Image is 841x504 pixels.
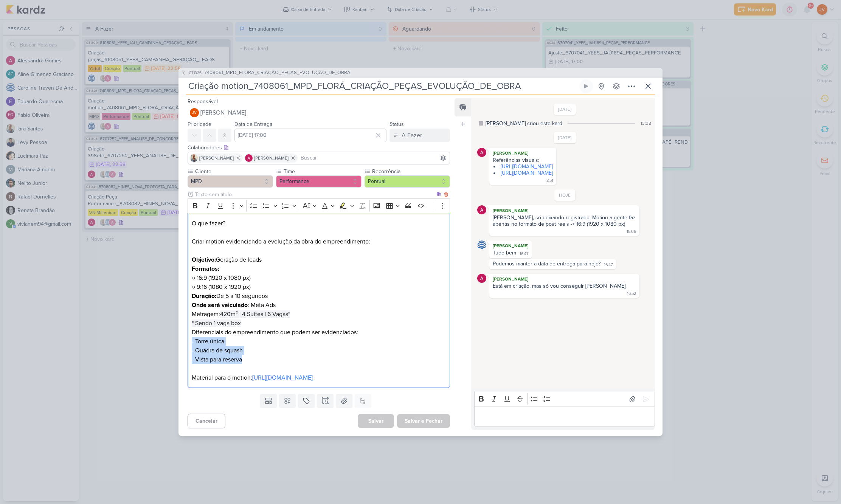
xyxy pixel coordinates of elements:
[190,154,198,162] img: Iara Santos
[188,98,218,105] label: Responsável
[491,149,555,157] div: [PERSON_NAME]
[188,121,211,127] label: Prioridade
[493,261,600,267] div: Podemos manter a data de entrega para hoje?
[192,219,446,264] p: O que fazer? Criar motion evidenciando a evolução da obra do empreendimento: Geração de leads
[192,256,216,264] strong: Objetivo:
[200,108,246,117] span: [PERSON_NAME]
[182,69,351,77] button: CT1326 7408061_MPD_FLORÁ_CRIAÇÃO_PEÇAS_EVOLUÇÃO_DE_OBRA
[474,406,655,427] div: Editor editing area: main
[583,83,589,89] div: Ligar relógio
[493,283,627,289] div: Está em criação, mas só vou conseguir [PERSON_NAME].
[192,111,197,115] p: JV
[402,131,422,140] div: A Fazer
[199,155,234,161] span: [PERSON_NAME]
[194,167,273,175] label: Cliente
[276,175,362,188] button: Performance
[371,167,450,175] label: Recorrência
[486,119,562,127] div: [PERSON_NAME] criou este kard
[192,292,216,300] strong: Duração:
[192,301,248,309] strong: Onde será veiculado
[254,155,289,161] span: [PERSON_NAME]
[641,120,651,127] div: 13:38
[491,207,638,214] div: [PERSON_NAME]
[192,355,446,382] p: - Vista para reserva Material para o motion:
[188,144,450,152] div: Colaboradores
[627,291,636,297] div: 16:52
[186,79,578,93] input: Kard Sem Título
[283,167,362,175] label: Time
[192,264,446,355] p: ○ 16:9 (1920 x 1080 px) ○ 9:16 (1080 x 1920 px) De 5 a 10 segundos : Meta Ads Metragem: Diferenci...
[245,154,253,162] img: Alessandra Gomes
[493,250,516,256] div: Tudo bem
[491,242,530,250] div: [PERSON_NAME]
[220,310,290,318] span: 420m² | 4 Suítes | 6 Vagas*
[234,129,386,142] input: Select a date
[477,274,486,283] img: Alessandra Gomes
[252,374,313,381] a: [URL][DOMAIN_NAME]
[493,214,637,227] div: [PERSON_NAME], só deixando registrado. Motion a gente faz apenas no formato de post reels -> 16:9...
[188,213,450,388] div: Editor editing area: main
[188,175,273,188] button: MPD
[501,163,553,170] a: [URL][DOMAIN_NAME]
[604,262,613,268] div: 16:47
[194,191,435,198] input: Texto sem título
[389,129,450,142] button: A Fazer
[190,108,199,117] div: Joney Viana
[546,178,553,184] div: 8:51
[188,414,225,428] button: Cancelar
[192,265,219,273] strong: Formatos:
[188,70,203,76] span: CT1326
[365,175,450,188] button: Pontual
[477,240,486,250] img: Caroline Traven De Andrade
[627,229,636,235] div: 15:06
[204,69,351,77] span: 7408061_MPD_FLORÁ_CRIAÇÃO_PEÇAS_EVOLUÇÃO_DE_OBRA
[477,148,486,157] img: Alessandra Gomes
[299,154,448,163] input: Buscar
[493,157,553,163] div: Referências visuais:
[234,121,272,127] label: Data de Entrega
[188,198,450,213] div: Editor toolbar
[474,392,655,406] div: Editor toolbar
[389,121,404,127] label: Status
[491,275,638,283] div: [PERSON_NAME]
[192,319,241,327] span: * Sendo 1 vaga box
[520,251,529,257] div: 16:47
[477,205,486,214] img: Alessandra Gomes
[188,106,450,119] button: JV [PERSON_NAME]
[501,170,553,176] a: [URL][DOMAIN_NAME]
